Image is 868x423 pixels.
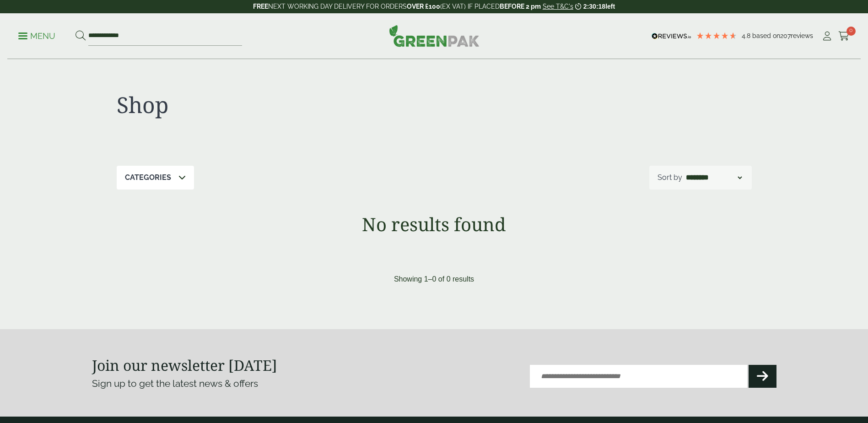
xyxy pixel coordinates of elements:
a: See T&C's [543,3,573,10]
p: Categories [125,172,171,183]
span: 207 [780,32,791,39]
h1: Shop [117,92,434,118]
p: Menu [18,31,55,42]
i: Cart [838,32,850,41]
p: Sign up to get the latest news & offers [92,376,400,391]
strong: BEFORE 2 pm [500,3,541,10]
a: Menu [18,31,55,40]
p: Sort by [658,172,682,183]
span: 0 [846,27,856,36]
span: left [605,3,615,10]
span: reviews [791,32,813,39]
span: Based on [752,32,780,39]
strong: OVER £100 [407,3,440,10]
select: Shop order [684,172,744,183]
div: 4.79 Stars [696,32,737,40]
strong: Join our newsletter [DATE] [92,355,277,375]
span: 2:30:18 [583,3,605,10]
i: My Account [821,32,833,41]
a: 0 [838,29,850,43]
h1: No results found [92,213,776,235]
img: GreenPak Supplies [389,25,480,47]
img: REVIEWS.io [652,33,691,39]
strong: FREE [253,3,268,10]
p: Showing 1–0 of 0 results [394,274,474,285]
span: 4.8 [742,32,752,39]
